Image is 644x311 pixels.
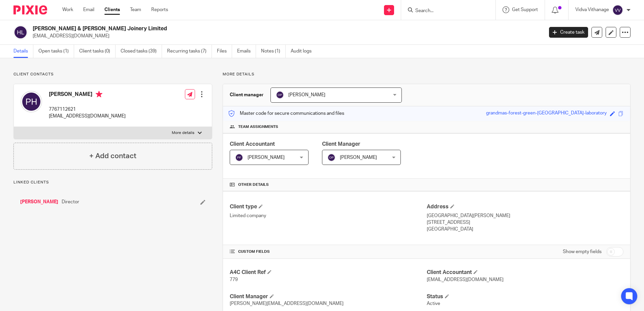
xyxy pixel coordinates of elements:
[230,301,344,306] span: [PERSON_NAME][EMAIL_ADDRESS][DOMAIN_NAME]
[38,45,74,58] a: Open tasks (1)
[512,7,538,12] span: Get Support
[230,269,426,276] h4: A4C Client Ref
[238,182,269,187] span: Other details
[104,6,120,13] a: Clients
[427,212,623,219] p: [GEOGRAPHIC_DATA][PERSON_NAME]
[427,226,623,233] p: [GEOGRAPHIC_DATA]
[237,45,256,58] a: Emails
[230,212,426,219] p: Limited company
[13,25,28,39] img: svg%3E
[327,153,335,162] img: svg%3E
[79,45,116,58] a: Client tasks (0)
[549,27,588,38] a: Create task
[322,141,360,147] span: Client Manager
[230,293,426,300] h4: Client Manager
[427,269,623,276] h4: Client Accountant
[89,151,136,161] h4: + Add contact
[427,301,440,306] span: Active
[83,6,94,13] a: Email
[248,155,285,160] span: [PERSON_NAME]
[575,6,609,13] p: Vidva Vithanage
[230,141,275,147] span: Client Accountant
[49,106,126,113] p: 7767112621
[230,92,264,98] h3: Client manager
[49,113,126,119] p: [EMAIL_ADDRESS][DOMAIN_NAME]
[13,72,212,77] p: Client contacts
[13,45,33,58] a: Details
[33,33,539,39] p: [EMAIL_ADDRESS][DOMAIN_NAME]
[288,93,325,97] span: [PERSON_NAME]
[276,91,284,99] img: svg%3E
[217,45,232,58] a: Files
[151,6,168,13] a: Reports
[230,277,238,282] span: 779
[167,45,212,58] a: Recurring tasks (7)
[612,5,623,15] img: svg%3E
[427,203,623,210] h4: Address
[230,249,426,254] h4: CUSTOM FIELDS
[486,110,607,117] div: grandmas-forest-green-[GEOGRAPHIC_DATA]-laboratory
[62,6,73,13] a: Work
[33,25,438,32] h2: [PERSON_NAME] & [PERSON_NAME] Joinery Limited
[238,124,278,130] span: Team assignments
[427,277,504,282] span: [EMAIL_ADDRESS][DOMAIN_NAME]
[62,199,79,205] span: Director
[172,130,194,136] p: More details
[563,248,602,255] label: Show empty fields
[427,293,623,300] h4: Status
[13,5,47,14] img: Pixie
[291,45,317,58] a: Audit logs
[415,8,475,14] input: Search
[340,155,377,160] span: [PERSON_NAME]
[223,72,631,77] p: More details
[427,219,623,226] p: [STREET_ADDRESS]
[130,6,141,13] a: Team
[230,203,426,210] h4: Client type
[235,153,243,162] img: svg%3E
[121,45,162,58] a: Closed tasks (39)
[228,110,344,117] p: Master code for secure communications and files
[261,45,286,58] a: Notes (1)
[96,91,102,98] i: Primary
[20,199,58,205] a: [PERSON_NAME]
[13,180,212,185] p: Linked clients
[21,91,42,112] img: svg%3E
[49,91,126,99] h4: [PERSON_NAME]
